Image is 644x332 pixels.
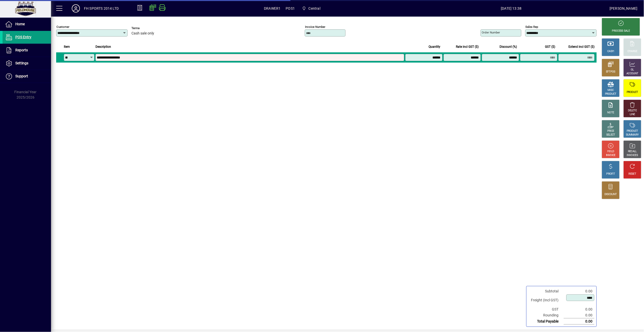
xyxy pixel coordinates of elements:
[627,72,638,76] div: ACCOUNT
[3,57,51,70] a: Settings
[545,44,555,50] span: GST ($)
[628,150,637,153] div: RECALL
[84,4,119,13] div: FH SPORTS 2014 LTD
[631,68,634,72] div: GL
[15,48,28,52] span: Reports
[610,4,638,13] div: [PERSON_NAME]
[68,4,84,13] button: Profile
[456,44,479,50] span: Rate incl GST ($)
[628,109,637,113] div: DELETE
[3,70,51,83] a: Support
[15,35,31,39] span: POS Entry
[607,111,614,115] div: NOTE
[3,44,51,57] a: Reports
[605,193,617,196] div: DISCOUNT
[500,44,517,50] span: Discount (%)
[64,44,70,50] span: Item
[95,44,111,50] span: Description
[627,90,638,94] div: PRODUCT
[626,133,639,137] div: SUMMARY
[305,25,325,29] mat-label: Invoice number
[606,153,615,157] div: INVOICE
[564,288,594,294] td: 0.00
[482,31,500,34] mat-label: Order number
[264,4,281,13] span: DRAWER1
[629,172,636,176] div: RESET
[15,22,25,26] span: Home
[564,312,594,318] td: 0.00
[529,318,564,325] td: Total Payable
[564,318,594,325] td: 0.00
[529,312,564,318] td: Rounding
[15,61,28,65] span: Settings
[300,4,322,13] span: Central
[15,74,28,78] span: Support
[3,18,51,31] a: Home
[605,92,616,96] div: PRODUCT
[612,29,630,33] div: PROCESS SALE
[607,150,614,153] div: HOLD
[569,44,595,50] span: Extend incl GST ($)
[529,294,564,306] td: Freight (Incl GST)
[529,288,564,294] td: Subtotal
[56,25,69,29] mat-label: Customer
[429,44,441,50] span: Quantity
[529,306,564,312] td: GST
[606,172,615,176] div: PROFIT
[131,27,162,30] span: Terms
[627,153,638,157] div: INVOICES
[309,4,320,13] span: Central
[286,4,295,13] span: POS1
[564,306,594,312] td: 0.00
[606,133,615,137] div: SELECT
[608,88,614,92] div: MISC
[627,129,638,133] div: PRODUCT
[606,70,616,74] div: EFTPOS
[630,113,635,116] div: LINE
[131,31,154,35] span: Cash sale only
[526,25,538,29] mat-label: Sales rep
[607,50,614,53] div: CASH
[607,129,614,133] div: PRICE
[628,50,638,53] div: CHARGE
[413,4,610,13] span: [DATE] 13:38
